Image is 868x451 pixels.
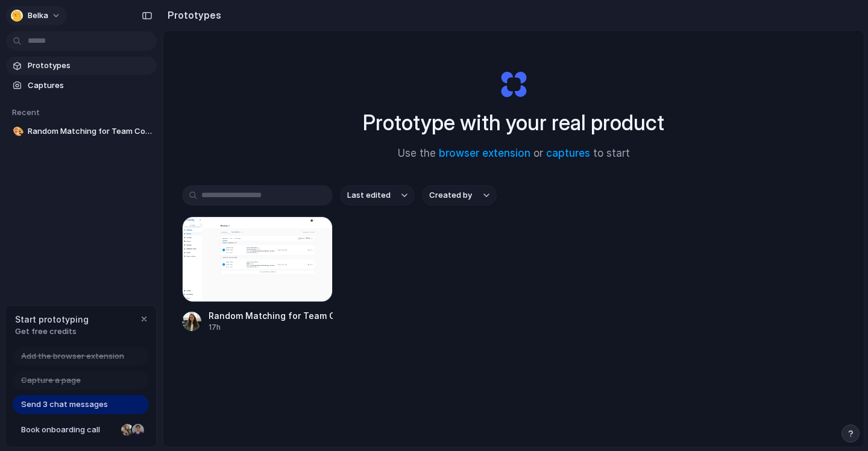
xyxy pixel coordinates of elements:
[28,125,152,137] span: Random Matching for Team Coffee
[398,146,630,162] span: Use the or to start
[15,326,89,338] span: Get free credits
[21,350,124,362] span: Add the browser extension
[13,420,149,440] a: Book onboarding call
[182,216,333,333] a: Random Matching for Team CoffeeRandom Matching for Team Coffee17h
[28,10,48,22] span: Belka
[6,57,157,75] a: Prototypes
[439,147,530,159] a: browser extension
[11,125,23,137] button: 🎨
[13,125,21,139] div: 🎨
[15,313,89,326] span: Start prototyping
[131,423,145,437] div: Christian Iacullo
[28,80,152,92] span: Captures
[21,424,116,436] span: Book onboarding call
[546,147,590,159] a: captures
[120,423,134,437] div: Nicole Kubica
[340,185,415,206] button: Last edited
[209,309,333,322] div: Random Matching for Team Coffee
[429,189,472,201] span: Created by
[21,399,108,411] span: Send 3 chat messages
[6,6,67,25] button: Belka
[12,107,40,117] span: Recent
[209,322,333,333] div: 17h
[6,77,157,95] a: Captures
[6,122,157,140] a: 🎨Random Matching for Team Coffee
[422,185,497,206] button: Created by
[21,374,81,386] span: Capture a page
[347,189,391,201] span: Last edited
[28,60,152,72] span: Prototypes
[363,107,664,139] h1: Prototype with your real product
[163,8,221,22] h2: Prototypes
